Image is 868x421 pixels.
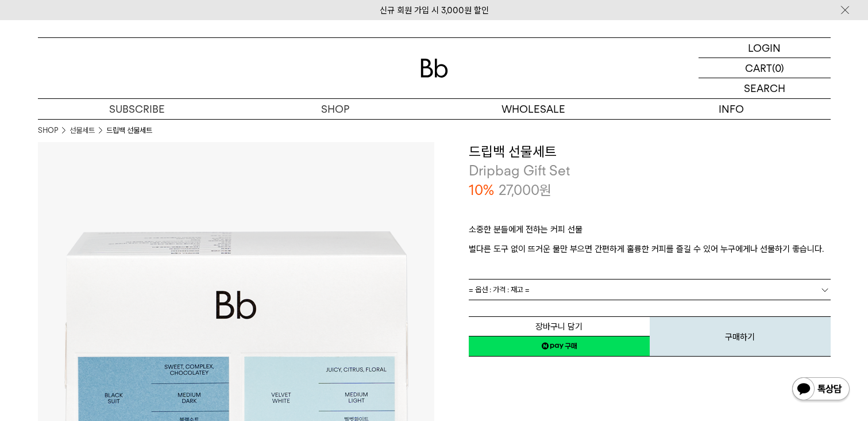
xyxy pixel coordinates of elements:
a: SHOP [38,125,58,136]
button: 장바구니 담기 [469,316,650,336]
a: SUBSCRIBE [38,99,236,119]
p: 27,000 [499,181,551,200]
p: LOGIN [748,38,781,58]
a: SHOP [236,99,434,119]
span: = 옵션 : 가격 : 재고 = [469,280,530,300]
p: Dripbag Gift Set [469,161,831,181]
button: 구매하기 [650,316,831,357]
a: 새창 [469,336,650,357]
a: 신규 회원 가입 시 3,000원 할인 [380,5,489,16]
p: CART [745,58,772,78]
span: 원 [539,182,551,198]
a: 선물세트 [70,125,95,136]
a: LOGIN [699,38,831,58]
img: 카카오톡 채널 1:1 채팅 버튼 [791,376,851,404]
p: 소중한 분들에게 전하는 커피 선물 [469,223,831,242]
h3: 드립백 선물세트 [469,142,831,162]
p: INFO [632,99,831,119]
li: 드립백 선물세트 [106,125,152,136]
p: 별다른 도구 없이 뜨거운 물만 부으면 간편하게 훌륭한 커피를 즐길 수 있어 누구에게나 선물하기 좋습니다. [469,242,831,256]
p: SEARCH [744,78,785,98]
p: WHOLESALE [434,99,632,119]
a: CART (0) [699,58,831,78]
p: 10% [469,181,494,200]
img: 로고 [421,59,448,78]
p: (0) [772,58,784,78]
